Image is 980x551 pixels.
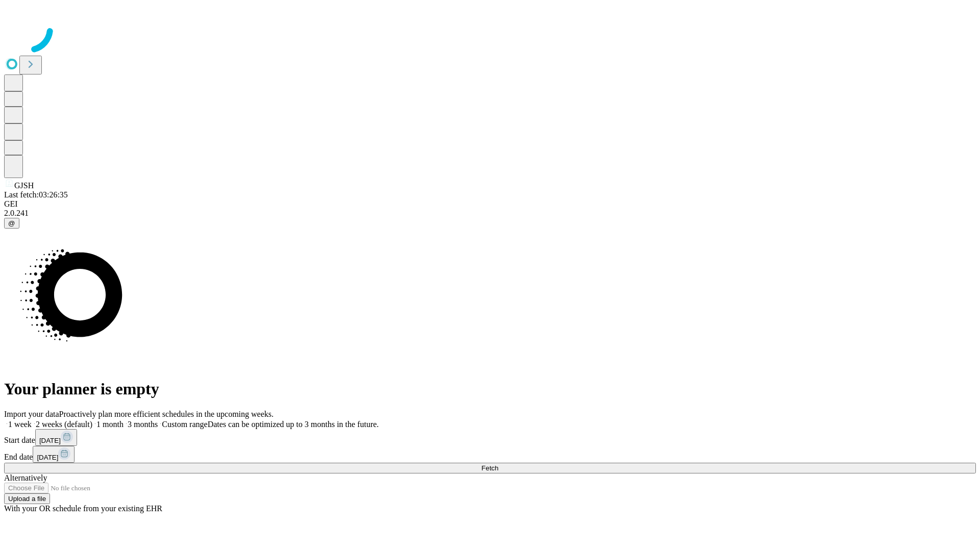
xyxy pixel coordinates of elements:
[36,420,92,429] span: 2 weeks (default)
[8,420,32,429] span: 1 week
[481,464,498,472] span: Fetch
[208,420,379,429] span: Dates can be optimized up to 3 months in the future.
[4,199,976,209] div: GEI
[4,209,976,218] div: 2.0.241
[4,218,19,229] button: @
[4,446,976,463] div: End date
[37,454,58,461] span: [DATE]
[162,420,207,429] span: Custom range
[4,380,976,398] h1: Your planner is empty
[4,410,59,418] span: Import your data
[4,429,976,446] div: Start date
[4,504,162,513] span: With your OR schedule from your existing EHR
[4,473,47,482] span: Alternatively
[128,420,158,429] span: 3 months
[4,190,68,199] span: Last fetch: 03:26:35
[59,410,274,418] span: Proactively plan more efficient schedules in the upcoming weeks.
[96,420,124,429] span: 1 month
[8,219,15,227] span: @
[14,181,34,190] span: GJSH
[4,463,976,473] button: Fetch
[33,446,75,463] button: [DATE]
[39,437,61,444] span: [DATE]
[35,429,77,446] button: [DATE]
[4,493,50,504] button: Upload a file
